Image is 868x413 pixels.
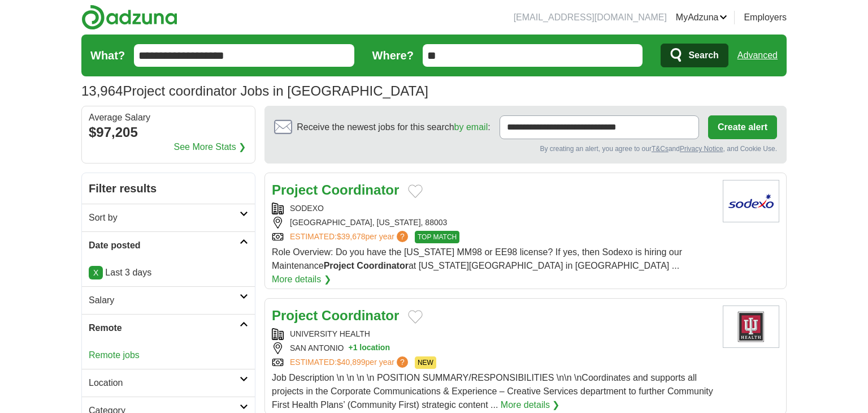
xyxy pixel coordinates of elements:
[82,204,255,231] a: Sort by
[81,83,428,98] h1: Project coordinator Jobs in [GEOGRAPHIC_DATA]
[744,11,787,24] a: Employers
[82,173,255,204] h2: Filter results
[723,306,779,348] img: Indiana University Health logo
[89,239,240,252] h2: Date posted
[81,5,177,30] img: Adzuna logo
[82,286,255,314] a: Salary
[272,217,714,229] div: [GEOGRAPHIC_DATA], [US_STATE], 88003
[272,273,331,286] a: More details ❯
[408,184,423,198] button: Add to favorite jobs
[89,321,240,335] h2: Remote
[397,231,408,242] span: ?
[688,44,718,67] span: Search
[89,376,240,390] h2: Location
[290,231,410,243] a: ESTIMATED:$39,678per year?
[89,122,248,143] div: $97,205
[272,182,399,197] a: Project Coordinator
[272,373,713,410] span: Job Description \n \n \n \n POSITION SUMMARY/RESPONSIBILITIES \n\n \nCoordinates and supports all...
[454,122,488,132] a: by email
[737,44,778,67] a: Advanced
[397,356,408,368] span: ?
[708,115,777,139] button: Create alert
[89,266,248,279] p: Last 3 days
[290,356,410,369] a: ESTIMATED:$40,899per year?
[90,47,125,64] label: What?
[297,121,490,134] span: Receive the newest jobs for this search :
[290,204,324,213] a: SODEXO
[272,182,318,197] strong: Project
[324,261,354,270] strong: Project
[415,356,436,369] span: NEW
[348,342,390,354] button: +1 location
[357,261,409,270] strong: Coordinator
[514,11,667,24] li: [EMAIL_ADDRESS][DOMAIN_NAME]
[82,369,255,397] a: Location
[322,182,399,197] strong: Coordinator
[290,329,370,338] a: UNIVERSITY HEALTH
[415,231,459,243] span: TOP MATCH
[274,144,777,154] div: By creating an alert, you agree to our and , and Cookie Use.
[89,266,103,279] a: X
[174,140,246,154] a: See More Stats ❯
[652,145,669,153] a: T&Cs
[408,310,423,324] button: Add to favorite jobs
[661,44,728,67] button: Search
[272,342,714,354] div: SAN ANTONIO
[272,308,399,323] a: Project Coordinator
[82,231,255,259] a: Date posted
[337,232,366,241] span: $39,678
[81,81,123,101] span: 13,964
[372,47,414,64] label: Where?
[322,308,399,323] strong: Coordinator
[348,342,353,354] span: +
[723,180,779,222] img: Sodexo logo
[89,294,240,307] h2: Salary
[89,211,240,225] h2: Sort by
[89,113,248,122] div: Average Salary
[680,145,723,153] a: Privacy Notice
[676,11,728,24] a: MyAdzuna
[82,314,255,342] a: Remote
[337,358,366,367] span: $40,899
[501,398,560,412] a: More details ❯
[272,308,318,323] strong: Project
[272,247,682,270] span: Role Overview: Do you have the [US_STATE] MM98 or EE98 license? If yes, then Sodexo is hiring our...
[89,350,140,360] a: Remote jobs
